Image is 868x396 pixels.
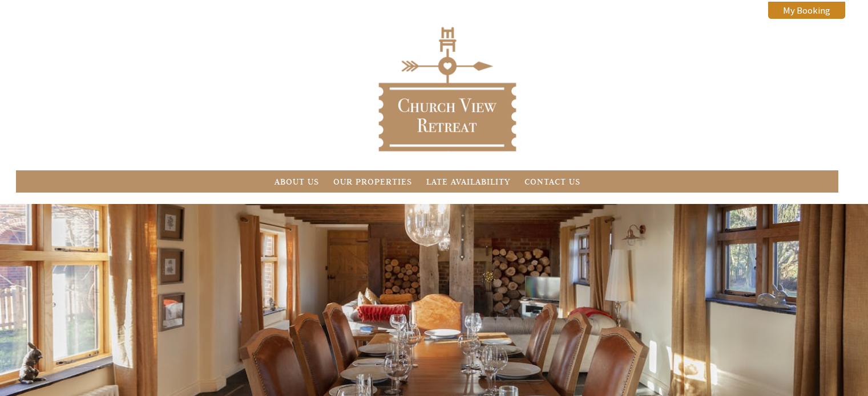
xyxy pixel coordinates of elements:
[524,176,580,187] a: Contact Us
[768,2,845,19] a: My Booking
[274,176,319,187] a: About Us
[376,24,519,154] img: Church View Retreat
[333,176,412,187] a: Our Properties
[426,176,510,187] a: Late Availability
